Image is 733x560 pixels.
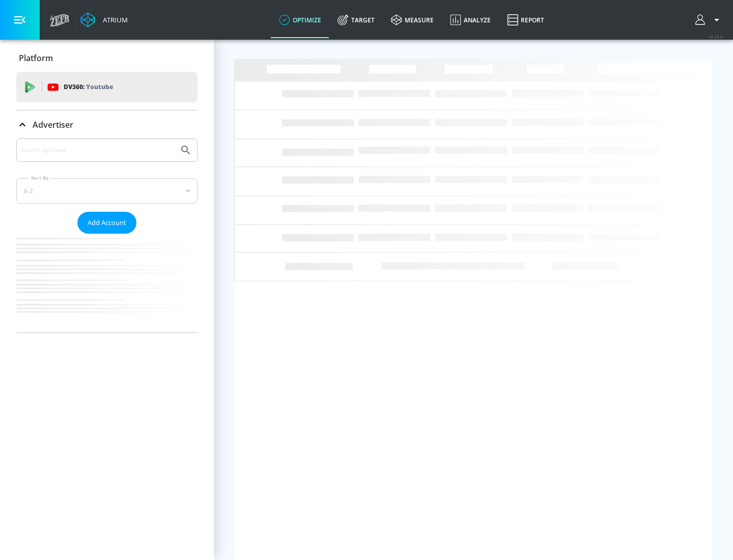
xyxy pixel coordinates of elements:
div: Atrium [99,15,128,24]
nav: list of Advertiser [16,234,198,332]
div: Advertiser [16,138,198,332]
p: Platform [19,52,53,64]
a: Target [329,2,383,38]
p: Advertiser [33,119,73,130]
a: Report [499,2,552,38]
a: Analyze [442,2,499,38]
button: Add Account [77,212,136,234]
div: A-Z [16,178,198,204]
a: measure [383,2,442,38]
div: Advertiser [16,110,198,139]
a: optimize [271,2,329,38]
p: DV360: [64,81,113,93]
div: Platform [16,44,198,72]
p: Youtube [86,81,113,92]
input: Search by name [20,144,175,157]
span: Add Account [88,217,126,229]
span: v 4.25.4 [709,34,723,39]
div: DV360: Youtube [16,72,198,102]
label: Sort By [29,175,51,181]
a: Atrium [80,12,128,27]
